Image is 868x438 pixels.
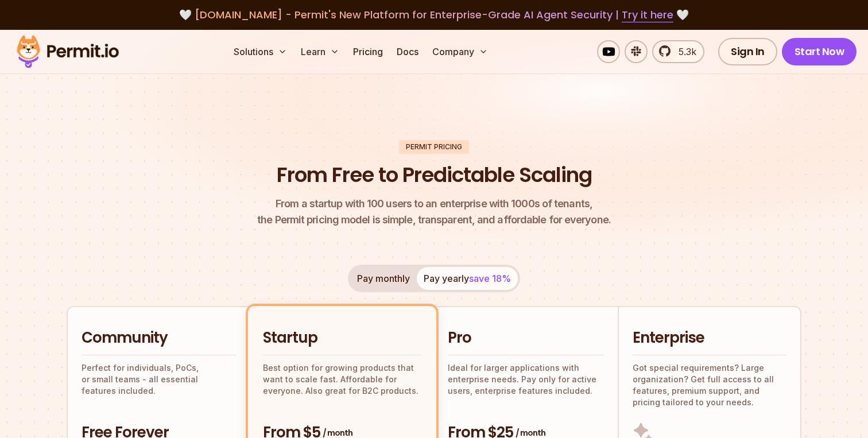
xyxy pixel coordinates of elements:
[348,40,387,63] a: Pricing
[82,328,237,348] h2: Community
[257,196,611,212] span: From a startup with 100 users to an enterprise with 1000s of tenants,
[263,362,421,397] p: Best option for growing products that want to scale fast. Affordable for everyone. Also great for...
[257,196,611,228] p: the Permit pricing model is simple, transparent, and affordable for everyone.
[782,38,857,65] a: Start Now
[633,362,786,408] p: Got special requirements? Large organization? Get full access to all features, premium support, a...
[229,40,292,63] button: Solutions
[718,38,777,65] a: Sign In
[350,267,417,290] button: Pay monthly
[672,45,696,59] span: 5.3k
[622,7,673,22] a: Try it here
[448,328,604,348] h2: Pro
[399,140,469,154] div: Permit Pricing
[277,161,592,189] h1: From Free to Predictable Scaling
[428,40,493,63] button: Company
[392,40,423,63] a: Docs
[11,32,124,71] img: Permit logo
[633,328,786,348] h2: Enterprise
[296,40,344,63] button: Learn
[448,362,604,397] p: Ideal for larger applications with enterprise needs. Pay only for active users, enterprise featur...
[82,362,237,397] p: Perfect for individuals, PoCs, or small teams - all essential features included.
[195,7,673,22] span: [DOMAIN_NAME] - Permit's New Platform for Enterprise-Grade AI Agent Security |
[263,328,421,348] h2: Startup
[28,7,840,23] div: 🤍 🤍
[652,40,704,63] a: 5.3k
